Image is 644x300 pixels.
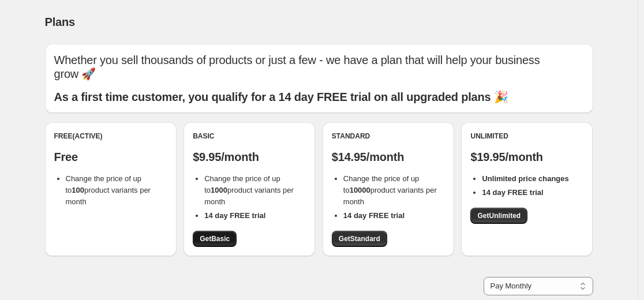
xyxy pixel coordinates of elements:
span: Change the price of up to product variants per month [66,174,151,206]
b: Unlimited price changes [482,174,568,183]
span: Change the price of up to product variants per month [343,174,437,206]
span: Get Unlimited [477,211,521,220]
div: Unlimited [470,132,583,141]
b: As a first time customer, you qualify for a 14 day FREE trial on all upgraded plans 🎉 [54,91,508,103]
div: Free (Active) [54,132,167,141]
span: Get Standard [339,234,380,243]
a: GetUnlimited [470,208,527,224]
span: Get Basic [200,234,230,243]
p: $9.95/month [193,150,306,164]
b: 10000 [350,186,370,194]
b: 1000 [211,186,227,194]
b: 14 day FREE trial [343,211,405,220]
p: $19.95/month [470,150,583,164]
p: Free [54,150,167,164]
a: GetStandard [332,231,387,247]
a: GetBasic [193,231,237,247]
span: Change the price of up to product variants per month [204,174,294,206]
span: Plans [45,16,75,28]
b: 14 day FREE trial [204,211,265,220]
p: Whether you sell thousands of products or just a few - we have a plan that will help your busines... [54,53,584,81]
p: $14.95/month [332,150,445,164]
div: Basic [193,132,306,141]
div: Standard [332,132,445,141]
b: 100 [72,186,84,194]
b: 14 day FREE trial [482,188,543,197]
